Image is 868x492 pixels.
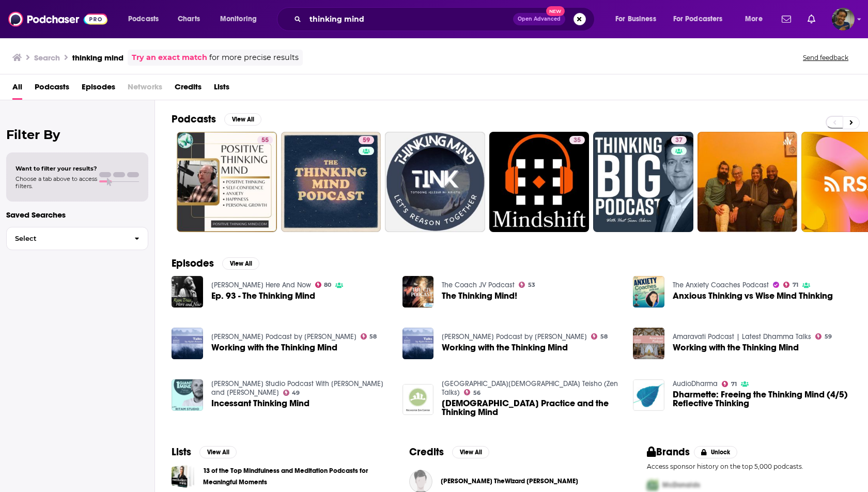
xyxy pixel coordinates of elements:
a: Daniel TheWizard Wilson [441,477,578,485]
a: Rochester Zen Center Teisho (Zen Talks) [442,379,618,397]
span: 37 [675,135,683,146]
h2: Podcasts [172,113,216,126]
a: Amaravati Podcast | Latest Dhamma Talks [673,332,811,341]
span: New [546,6,565,16]
a: Show notifications dropdown [778,10,795,28]
a: Ajahn Amaro Podcast by Amaravati [442,332,587,341]
a: All [12,79,22,100]
button: Select [6,227,148,250]
span: [PERSON_NAME] TheWizard [PERSON_NAME] [441,477,578,485]
h2: Lists [172,445,191,458]
a: Show notifications dropdown [803,10,819,28]
a: The Thinking Mind! [402,276,434,308]
a: Anxious Thinking vs Wise Mind Thinking [673,291,833,300]
a: 80 [315,282,332,288]
span: [DEMOGRAPHIC_DATA] Practice and the Thinking Mind [442,399,621,417]
a: PodcastsView All [172,113,261,126]
span: Monitoring [220,12,257,26]
a: 55 [257,136,273,144]
a: ListsView All [172,445,237,458]
span: Select [7,235,126,242]
span: 58 [600,334,608,339]
button: Show profile menu [832,8,855,30]
a: 37 [671,136,687,144]
img: Ep. 93 - The Thinking Mind [172,276,203,308]
button: View All [199,446,237,458]
img: Dharmette: Freeing the Thinking Mind (4/5) Reflective Thinking [633,379,664,411]
a: 59 [281,132,381,232]
span: Networks [128,79,162,100]
a: Working with the Thinking Mind [402,328,434,359]
img: Working with the Thinking Mind [172,328,203,359]
span: More [745,12,763,26]
button: open menu [213,11,270,27]
img: Zen Practice and the Thinking Mind [402,384,434,416]
span: 59 [363,135,370,146]
span: Podcasts [35,79,69,100]
span: 49 [292,391,300,395]
a: The Coach JV Podcast [442,281,515,289]
a: Ritam Studio Podcast With Jonni Pollard and Carla Dimattina [211,379,383,397]
span: Working with the Thinking Mind [211,343,337,352]
a: Working with the Thinking Mind [442,343,568,352]
span: Want to filter your results? [16,165,97,172]
a: 53 [519,282,535,288]
button: View All [222,257,259,270]
button: open menu [608,11,669,27]
img: Incessant Thinking Mind [172,379,203,411]
a: Credits [175,79,202,100]
button: open menu [738,11,776,27]
span: Podcasts [128,12,159,26]
a: Ep. 93 - The Thinking Mind [211,291,315,300]
span: Choose a tab above to access filters. [16,175,97,190]
a: 71 [783,282,798,288]
a: 71 [722,381,737,387]
a: Zen Practice and the Thinking Mind [442,399,621,417]
span: for more precise results [209,52,299,64]
button: Unlock [694,446,738,458]
button: open menu [667,11,738,27]
span: 71 [793,283,798,287]
span: 55 [261,135,269,146]
a: Anxious Thinking vs Wise Mind Thinking [633,276,664,308]
span: Episodes [82,79,115,100]
a: 13 of the Top Mindfulness and Meditation Podcasts for Meaningful Moments [203,465,376,488]
a: CreditsView All [409,445,489,458]
span: For Business [615,12,656,26]
a: Lists [214,79,229,100]
a: 59 [359,136,374,144]
span: Dharmette: Freeing the Thinking Mind (4/5) Reflective Thinking [673,390,851,408]
a: The Anxiety Coaches Podcast [673,281,769,289]
span: 58 [369,334,377,339]
a: Ajahn Amaro Podcast by Amaravati [211,332,357,341]
a: Incessant Thinking Mind [211,399,309,408]
a: 58 [361,333,377,340]
span: 71 [731,382,737,387]
img: Podchaser - Follow, Share and Rate Podcasts [8,9,107,29]
a: 37 [593,132,693,232]
a: 49 [283,390,300,396]
span: For Podcasters [673,12,723,26]
a: 35 [489,132,590,232]
a: Working with the Thinking Mind [673,343,799,352]
button: View All [224,113,261,126]
input: Search podcasts, credits, & more... [305,11,513,27]
img: Working with the Thinking Mind [633,328,664,359]
button: Open AdvancedNew [513,13,565,25]
a: 58 [591,333,608,340]
p: Saved Searches [6,210,148,220]
a: 55 [177,132,277,232]
span: 53 [528,283,535,287]
a: Ram Dass Here And Now [211,281,311,289]
button: open menu [121,11,172,27]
